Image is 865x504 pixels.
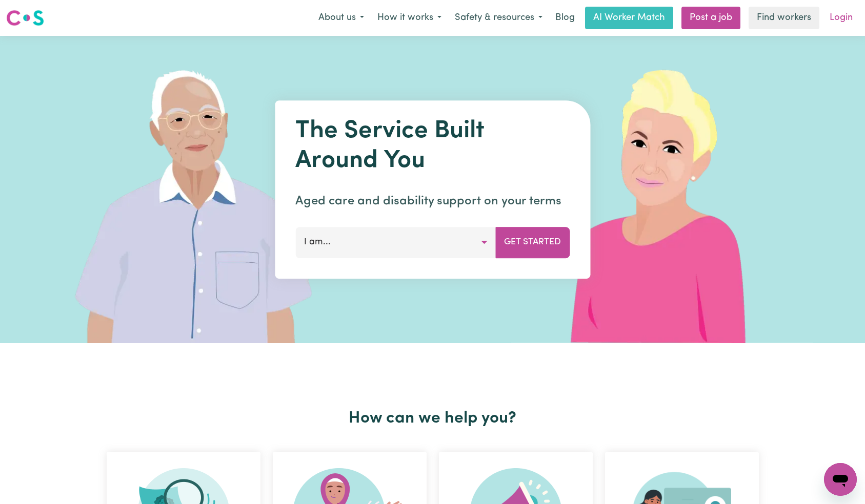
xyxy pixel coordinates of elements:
button: Safety & resources [448,7,549,29]
a: Post a job [681,7,740,29]
a: AI Worker Match [585,7,673,29]
h1: The Service Built Around You [295,117,570,176]
button: About us [312,7,371,29]
a: Blog [549,7,581,29]
a: Careseekers logo [6,6,44,30]
button: I am... [295,227,496,258]
a: Find workers [749,7,819,29]
img: Careseekers logo [6,9,44,27]
p: Aged care and disability support on your terms [295,192,570,211]
button: How it works [371,7,448,29]
a: Login [823,7,859,29]
h2: How can we help you? [100,409,765,428]
button: Get Started [495,227,570,258]
iframe: Button to launch messaging window [824,463,857,496]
